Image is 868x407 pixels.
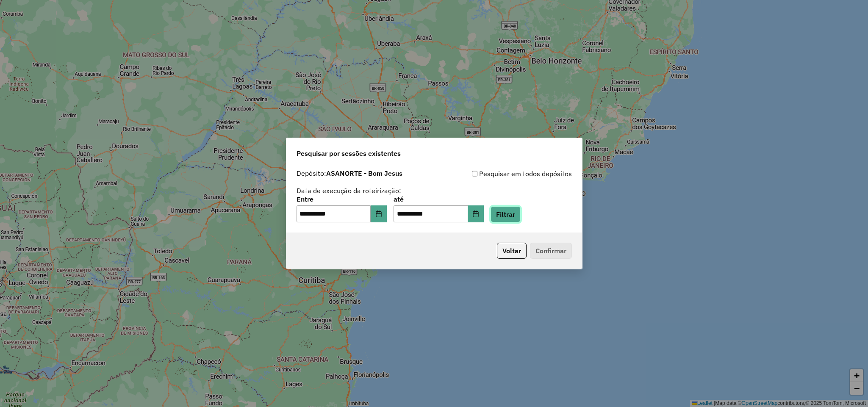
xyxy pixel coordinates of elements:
[297,148,401,158] span: Pesquisar por sessões existentes
[297,186,401,196] label: Data de execução da roteirização:
[491,206,521,222] button: Filtrar
[497,243,527,259] button: Voltar
[434,169,572,179] div: Pesquisar em todos depósitos
[297,194,387,204] label: Entre
[371,205,387,222] button: Choose Date
[297,168,402,178] label: Depósito:
[394,194,484,204] label: até
[326,169,402,177] strong: ASANORTE - Bom Jesus
[468,205,484,222] button: Choose Date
